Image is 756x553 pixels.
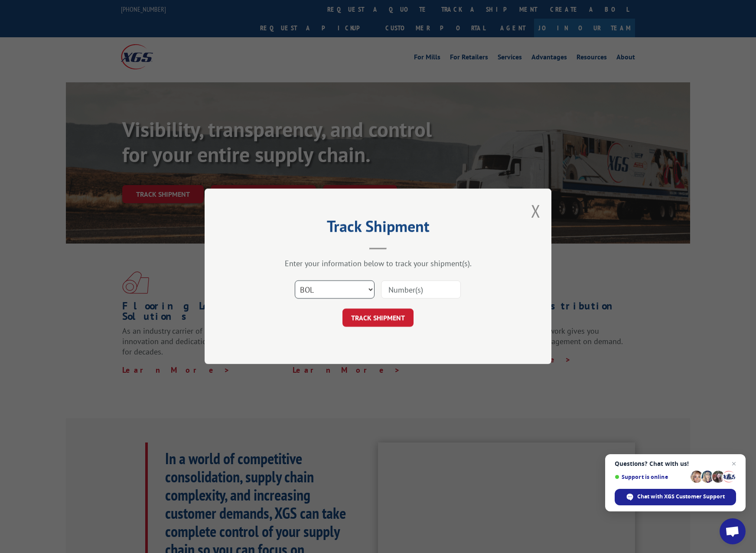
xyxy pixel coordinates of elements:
[381,281,461,299] input: Number(s)
[531,199,541,222] button: Close modal
[342,309,414,327] button: TRACK SHIPMENT
[637,493,725,501] span: Chat with XGS Customer Support
[615,460,736,467] span: Questions? Chat with us!
[248,259,508,269] div: Enter your information below to track your shipment(s).
[615,474,688,480] span: Support is online
[248,220,508,237] h2: Track Shipment
[720,518,746,544] a: Open chat
[615,489,736,505] span: Chat with XGS Customer Support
